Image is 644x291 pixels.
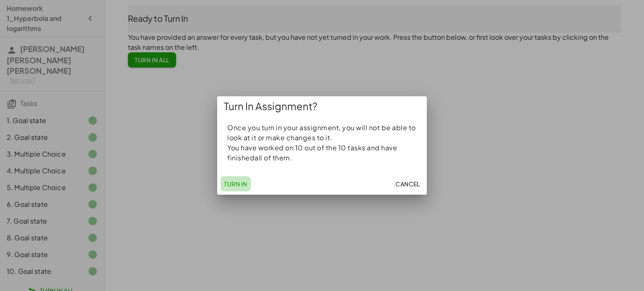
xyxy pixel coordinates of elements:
[395,180,420,188] span: Cancel
[227,123,417,143] p: Once you turn in your assignment, you will not be able to look at it or make changes to it.
[227,143,417,163] p: You have worked on 10 out of the 10 tasks and have finished all of them.
[224,180,247,188] span: Turn In
[224,100,317,113] span: Turn In Assignment?
[392,176,423,191] button: Cancel
[221,176,251,191] button: Turn In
